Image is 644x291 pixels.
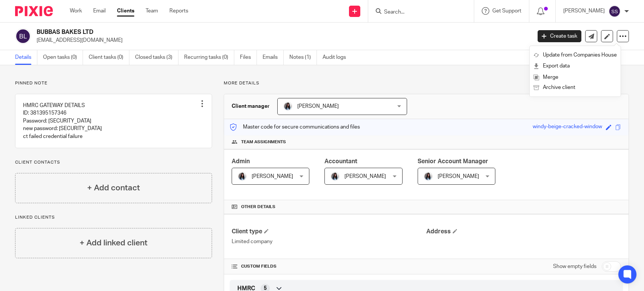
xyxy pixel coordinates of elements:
[135,50,178,65] a: Closed tasks (3)
[324,158,357,164] span: Accountant
[383,9,451,16] input: Search
[538,30,581,42] a: Create task
[184,50,234,65] a: Recurring tasks (0)
[438,174,479,179] span: [PERSON_NAME]
[533,72,617,83] a: Merge
[323,50,352,65] a: Audit logs
[297,104,339,109] span: [PERSON_NAME]
[80,237,148,249] h4: + Add linked client
[553,263,596,270] label: Show empty fields
[609,5,621,17] img: svg%3E
[15,159,212,165] p: Client contacts
[533,61,617,72] a: Export data
[344,174,386,179] span: [PERSON_NAME]
[43,50,83,65] a: Open tasks (0)
[224,80,629,86] p: More details
[232,158,250,164] span: Admin
[15,214,212,221] p: Linked clients
[241,204,275,210] span: Other details
[230,123,360,131] p: Master code for secure communications and files
[418,158,488,164] span: Senior Account Manager
[238,172,247,181] img: 1653117891607.jpg
[283,102,292,111] img: 1653117891607.jpg
[240,50,257,65] a: Files
[232,263,426,270] h4: CUSTOM FIELDS
[70,7,82,15] a: Work
[232,238,426,245] p: Limited company
[37,28,428,36] h2: BUBBAS BAKES LTD
[533,83,617,93] button: Archive client
[424,172,433,181] img: 1653117891607.jpg
[37,37,526,44] p: [EMAIL_ADDRESS][DOMAIN_NAME]
[252,174,293,179] span: [PERSON_NAME]
[492,8,521,14] span: Get Support
[89,50,129,65] a: Client tasks (0)
[117,7,134,15] a: Clients
[15,50,37,65] a: Details
[289,50,317,65] a: Notes (1)
[533,123,602,132] div: windy-beige-cracked-window
[330,172,340,181] img: 1653117891607.jpg
[87,182,140,194] h4: + Add contact
[15,6,53,16] img: Pixie
[263,50,284,65] a: Emails
[241,139,286,145] span: Team assignments
[169,7,188,15] a: Reports
[232,228,426,236] h4: Client type
[146,7,158,15] a: Team
[15,28,31,44] img: svg%3E
[563,7,605,15] p: [PERSON_NAME]
[15,80,212,86] p: Pinned note
[426,228,621,236] h4: Address
[93,7,106,15] a: Email
[533,50,617,61] a: Update from Companies House
[232,103,270,110] h3: Client manager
